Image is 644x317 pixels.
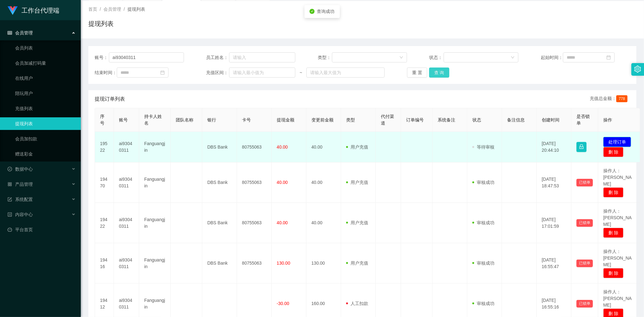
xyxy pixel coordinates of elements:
[15,117,76,130] a: 提现列表
[139,132,171,162] td: Fanguangjin
[139,162,171,203] td: Fanguangjin
[114,203,139,243] td: ai93040311
[603,168,632,186] span: 操作人：[PERSON_NAME]
[346,180,368,185] span: 用户充值
[318,54,332,61] span: 类型：
[206,54,229,61] span: 员工姓名：
[576,260,593,267] button: 已锁单
[114,162,139,203] td: ai93040311
[8,223,76,236] a: 图标: dashboard平台首页
[242,117,251,122] span: 卡号
[139,243,171,284] td: Fanguangjin
[114,243,139,284] td: ai93040311
[603,117,612,122] span: 操作
[95,69,117,76] span: 结束时间：
[15,148,76,160] a: 赠送彩金
[537,162,571,203] td: [DATE] 18:47:53
[346,301,368,306] span: 人工扣款
[306,68,385,78] input: 请输入最大值为
[8,8,59,13] a: 工作台代理端
[576,219,593,227] button: 已锁单
[306,132,341,162] td: 40.00
[21,0,59,21] h1: 工作台代理端
[603,187,623,197] button: 删 除
[634,66,641,73] i: 图标: setting
[306,243,341,284] td: 130.00
[160,70,165,75] i: 图标: calendar
[8,30,33,35] span: 会员管理
[542,117,559,122] span: 创建时间
[306,203,341,243] td: 40.00
[603,289,632,308] span: 操作人：[PERSON_NAME]
[537,203,571,243] td: [DATE] 17:01:59
[306,162,341,203] td: 40.00
[511,56,515,60] i: 图标: down
[537,132,571,162] td: [DATE] 20:44:10
[95,243,114,284] td: 19416
[8,31,12,35] i: 图标: table
[15,57,76,69] a: 会员加减打码量
[100,7,101,12] span: /
[15,87,76,100] a: 陪玩用户
[202,132,237,162] td: DBS Bank
[317,9,335,14] span: 查询成功
[277,180,288,185] span: 40.00
[576,114,590,126] span: 是否锁单
[207,117,216,122] span: 银行
[8,167,12,171] i: 图标: check-circle-o
[144,114,162,126] span: 持卡人姓名
[95,54,109,61] span: 账号：
[346,220,368,225] span: 用户充值
[472,117,481,122] span: 状态
[237,132,272,162] td: 80755063
[603,147,623,157] button: 删 除
[277,220,288,225] span: 40.00
[127,7,145,12] span: 提现列表
[8,212,12,217] i: 图标: profile
[346,144,368,150] span: 用户充值
[277,301,289,306] span: -30.00
[399,56,403,60] i: 图标: down
[8,212,33,217] span: 内容中心
[206,69,229,76] span: 充值区间：
[603,208,632,227] span: 操作人：[PERSON_NAME]
[8,6,18,15] img: logo.9652507e.png
[603,249,632,267] span: 操作人：[PERSON_NAME]
[202,162,237,203] td: DBS Bank
[472,144,494,150] span: 等待审核
[229,68,296,78] input: 请输入最小值为
[237,162,272,203] td: 80755063
[590,95,630,103] div: 充值总金额：
[472,261,494,266] span: 审核成功
[472,220,494,225] span: 审核成功
[88,19,114,28] h1: 提现列表
[8,197,33,202] span: 系统配置
[576,179,593,186] button: 已锁单
[15,42,76,54] a: 会员列表
[237,243,272,284] td: 80755063
[507,117,525,122] span: 备注信息
[310,9,315,14] i: icon: check-circle
[229,52,296,62] input: 请输入
[407,68,427,78] button: 重 置
[576,142,587,152] button: 图标: lock
[277,117,294,122] span: 提现金额
[346,261,368,266] span: 用户充值
[603,137,631,147] button: 处理订单
[438,117,455,122] span: 系统备注
[103,7,121,12] span: 会员管理
[472,301,494,306] span: 审核成功
[88,7,97,12] span: 首页
[237,203,272,243] td: 80755063
[406,117,424,122] span: 订单编号
[541,54,563,61] span: 起始时间：
[8,167,33,172] span: 数据中心
[202,243,237,284] td: DBS Bank
[606,55,611,60] i: 图标: calendar
[311,117,334,122] span: 变更前金额
[114,132,139,162] td: ai93040311
[95,162,114,203] td: 19470
[277,144,288,150] span: 40.00
[8,182,12,186] i: 图标: appstore-o
[295,69,306,76] span: ~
